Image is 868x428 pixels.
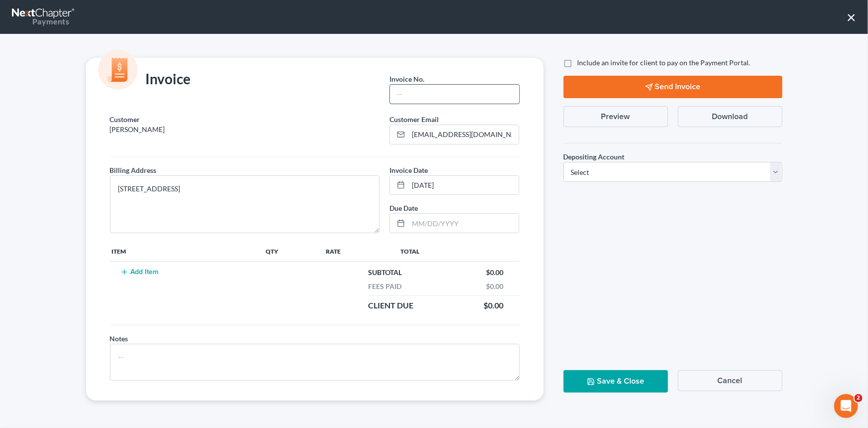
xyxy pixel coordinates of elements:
button: Cancel [678,370,782,391]
input: MM/DD/YYYY [408,176,519,195]
div: $0.00 [482,282,509,291]
label: Due Date [389,203,418,213]
span: Invoice No. [389,75,424,83]
span: Customer Email [389,115,439,124]
img: icon-money-cc55cd5b71ee43c44ef0efbab91310903cbf28f8221dba23c0d5ca797e203e98.svg [98,50,138,90]
button: Send Invoice [564,76,782,98]
span: Depositing Account [564,152,625,161]
label: Customer [110,114,140,125]
p: [PERSON_NAME] [110,125,380,135]
div: $0.00 [482,268,509,278]
input: -- [390,85,519,104]
th: Qty [264,241,323,261]
iframe: Intercom live chat [834,394,858,418]
th: Total [392,241,519,261]
span: Invoice Date [389,166,428,174]
button: Add Item [118,268,162,276]
div: $0.00 [479,300,509,311]
div: Subtotal [364,268,407,278]
label: Notes [110,333,128,344]
th: Rate [324,241,393,261]
div: Fees Paid [364,282,407,291]
input: MM/DD/YYYY [408,214,519,233]
button: Preview [564,106,668,127]
th: Item [110,241,264,261]
button: Save & Close [564,370,668,393]
span: Include an invite for client to pay on the Payment Portal. [578,58,751,67]
div: Client Due [364,300,419,311]
div: Payments [12,16,69,27]
div: Invoice [105,70,196,90]
button: × [847,9,856,25]
span: 2 [855,394,863,402]
input: Enter email... [408,125,519,144]
button: Download [678,106,782,127]
a: Payments [12,5,76,29]
span: Billing Address [110,166,157,174]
